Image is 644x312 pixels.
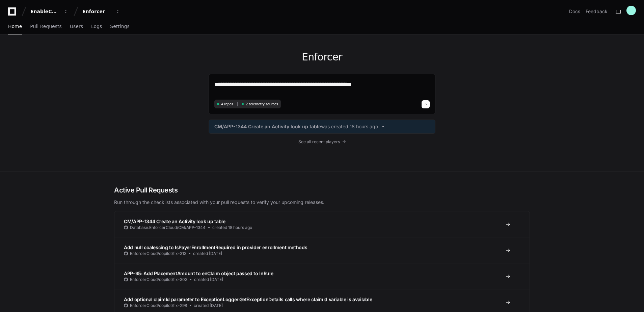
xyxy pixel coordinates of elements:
span: created 18 hours ago [212,225,252,230]
button: EnableComp [28,5,71,18]
span: Logs [91,24,102,28]
h2: Active Pull Requests [114,185,530,195]
button: Feedback [586,8,608,15]
a: See all recent players [209,139,435,145]
a: Users [70,19,83,34]
a: CM/APP-1344 Create an Activity look up tableDatabase.EnforcerCloud/CM/APP-1344created 18 hours ago [114,211,530,237]
span: APP-95: Add PlacementAmount to enClaim object passed to InRule [124,270,273,276]
a: Logs [91,19,102,34]
button: Enforcer [80,5,123,18]
h1: Enforcer [209,51,435,63]
span: 2 telemetry sources [246,102,278,107]
span: CM/APP-1344 Create an Activity look up table [124,218,225,224]
span: Pull Requests [30,24,61,28]
span: Home [8,24,22,28]
span: created [DATE] [194,303,223,308]
div: EnableComp [30,8,59,15]
span: Settings [110,24,129,28]
span: EnforcerCloud/copilot/fix-298 [130,303,187,308]
a: APP-95: Add PlacementAmount to enClaim object passed to InRuleEnforcerCloud/copilot/fix-303create... [114,263,530,289]
span: created [DATE] [194,277,223,282]
a: Home [8,19,22,34]
a: Pull Requests [30,19,61,34]
span: CM/APP-1344 Create an Activity look up table [214,123,321,130]
span: See all recent players [298,139,340,145]
span: created [DATE] [193,251,222,256]
span: was created 18 hours ago [321,123,378,130]
a: Settings [110,19,129,34]
a: Docs [569,8,580,15]
span: Add optional claimId parameter to ExceptionLogger.GetExceptionDetails calls where claimId variabl... [124,296,372,302]
span: Add null coalescing to IsPayerEnrollmentRequired in provider enrollment methods [124,244,307,250]
p: Run through the checklists associated with your pull requests to verify your upcoming releases. [114,199,530,206]
span: EnforcerCloud/copilot/fix-303 [130,277,187,282]
span: Database.EnforcerCloud/CM/APP-1344 [130,225,206,230]
a: CM/APP-1344 Create an Activity look up tablewas created 18 hours ago [214,123,430,130]
div: Enforcer [82,8,111,15]
span: Users [70,24,83,28]
span: EnforcerCloud/copilot/fix-313 [130,251,186,256]
span: 4 repos [221,102,233,107]
a: Add null coalescing to IsPayerEnrollmentRequired in provider enrollment methodsEnforcerCloud/copi... [114,237,530,263]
